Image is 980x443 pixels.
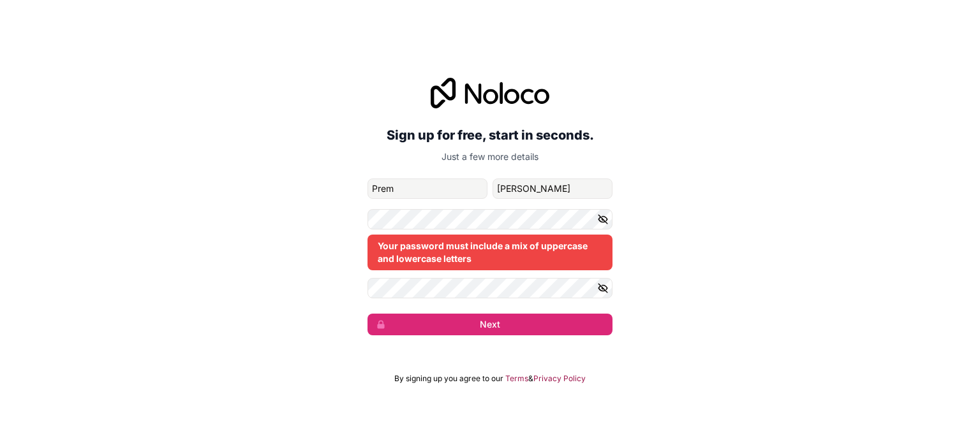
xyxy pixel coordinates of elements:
[367,209,612,229] input: Password
[367,314,612,335] button: Next
[367,124,612,147] h2: Sign up for free, start in seconds.
[493,178,612,199] input: family-name
[367,150,612,163] p: Just a few more details
[367,235,612,270] div: Your password must include a mix of uppercase and lowercase letters
[367,178,487,199] input: given-name
[394,374,503,384] span: By signing up you agree to our
[528,374,533,384] span: &
[533,374,586,384] a: Privacy Policy
[505,374,528,384] a: Terms
[367,278,612,298] input: Confirm password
